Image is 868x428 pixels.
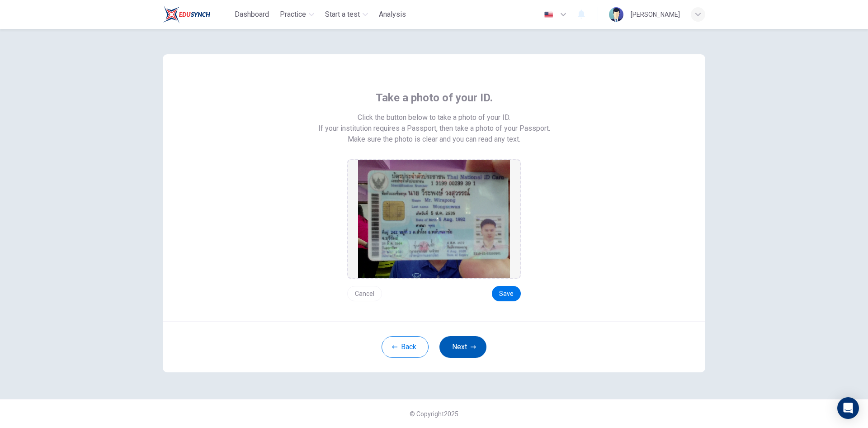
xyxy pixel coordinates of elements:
[382,336,429,358] button: Back
[439,336,486,358] button: Next
[163,5,210,24] img: Train Test logo
[325,9,360,20] span: Start a test
[631,9,680,20] div: [PERSON_NAME]
[318,112,550,134] span: Click the button below to take a photo of your ID. If your institution requires a Passport, then ...
[163,5,231,24] a: Train Test logo
[543,11,554,18] img: en
[410,410,458,418] span: © Copyright 2025
[609,7,623,22] img: Profile picture
[280,9,306,20] span: Practice
[379,9,406,20] span: Analysis
[492,286,521,301] button: Save
[235,9,269,20] span: Dashboard
[376,90,493,105] span: Take a photo of your ID.
[348,134,520,145] span: Make sure the photo is clear and you can read any text.
[347,286,382,301] button: Cancel
[321,6,372,23] button: Start a test
[837,397,859,419] div: Open Intercom Messenger
[276,6,318,23] button: Practice
[358,160,510,278] img: preview screemshot
[375,6,410,23] button: Analysis
[231,6,273,23] button: Dashboard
